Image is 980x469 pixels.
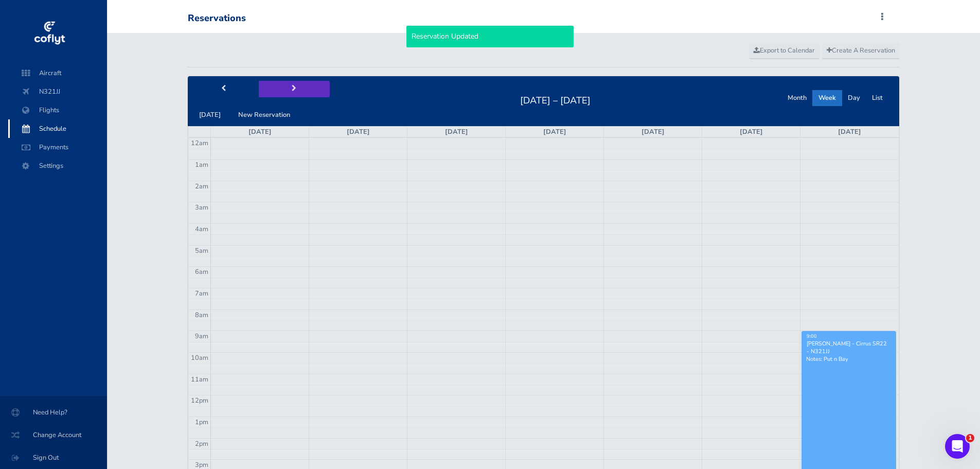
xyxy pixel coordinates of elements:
[514,92,597,107] h2: [DATE] – [DATE]
[195,418,208,427] span: 1pm
[19,157,97,175] span: Settings
[193,107,227,123] button: [DATE]
[807,333,817,339] span: 9:00
[12,448,95,467] span: Sign Out
[195,439,208,448] span: 2pm
[445,127,468,136] a: [DATE]
[642,127,665,136] a: [DATE]
[806,355,892,363] p: Notes: Put n Bay
[191,375,208,384] span: 11am
[406,26,574,47] div: Reservation Updated
[248,127,272,136] a: [DATE]
[195,332,208,341] span: 9am
[188,13,246,24] div: Reservations
[191,396,208,405] span: 12pm
[195,267,208,276] span: 6am
[188,81,259,97] button: prev
[195,289,208,298] span: 7am
[232,107,296,123] button: New Reservation
[347,127,370,136] a: [DATE]
[838,127,861,136] a: [DATE]
[812,90,842,106] button: Week
[195,203,208,212] span: 3am
[19,138,97,157] span: Payments
[822,43,900,59] a: Create A Reservation
[12,426,95,444] span: Change Account
[966,434,974,442] span: 1
[195,160,208,169] span: 1am
[543,127,566,136] a: [DATE]
[945,434,970,459] iframe: Intercom live chat
[19,82,97,101] span: N321JJ
[191,353,208,362] span: 10am
[754,46,815,55] span: Export to Calendar
[195,246,208,255] span: 5am
[19,119,97,138] span: Schedule
[195,310,208,320] span: 8am
[749,43,819,59] a: Export to Calendar
[195,182,208,191] span: 2am
[827,46,895,55] span: Create A Reservation
[781,90,813,106] button: Month
[19,64,97,82] span: Aircraft
[866,90,889,106] button: List
[195,224,208,234] span: 4am
[806,340,892,355] div: [PERSON_NAME] - Cirrus SR22 - N321JJ
[19,101,97,119] span: Flights
[191,138,208,148] span: 12am
[32,18,66,49] img: coflyt logo
[259,81,330,97] button: next
[740,127,763,136] a: [DATE]
[12,403,95,422] span: Need Help?
[842,90,866,106] button: Day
